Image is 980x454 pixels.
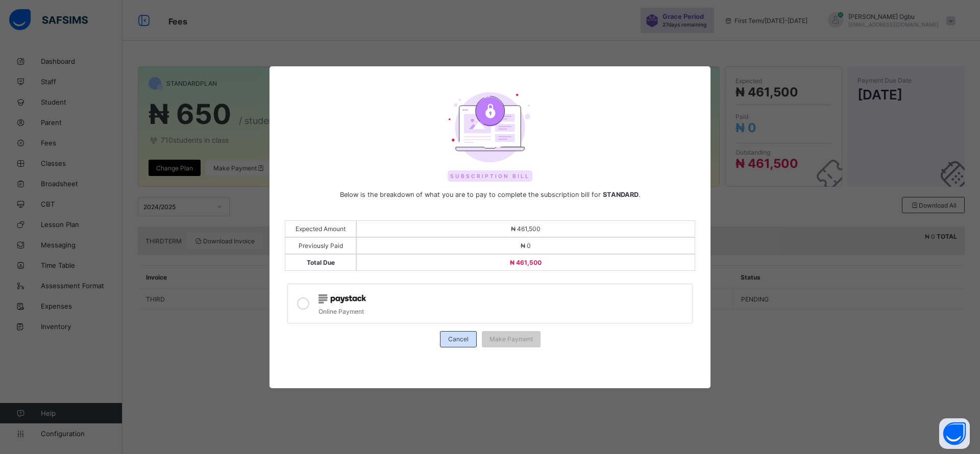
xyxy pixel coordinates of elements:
[511,225,541,233] span: ₦ 461,500
[449,92,531,163] img: upgrade-plan.3b4dcafaee59b7a9d32205306f0ac200.svg
[285,220,356,237] div: Expected Amount
[318,294,366,304] img: paystack.0b99254114f7d5403c0525f3550acd03.svg
[285,190,695,200] span: Below is the breakdown of what you are to pay to complete the subscription bill for .
[448,335,469,343] span: Cancel
[307,259,335,266] span: Total Due
[285,237,356,254] div: Previously Paid
[510,259,542,266] span: ₦ 461,500
[939,418,970,449] button: Open asap
[521,242,531,249] span: ₦ 0
[318,305,687,315] div: Online Payment
[489,335,533,343] span: Make Payment
[603,191,639,198] b: STANDARD
[448,170,532,182] span: Subscription Bill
